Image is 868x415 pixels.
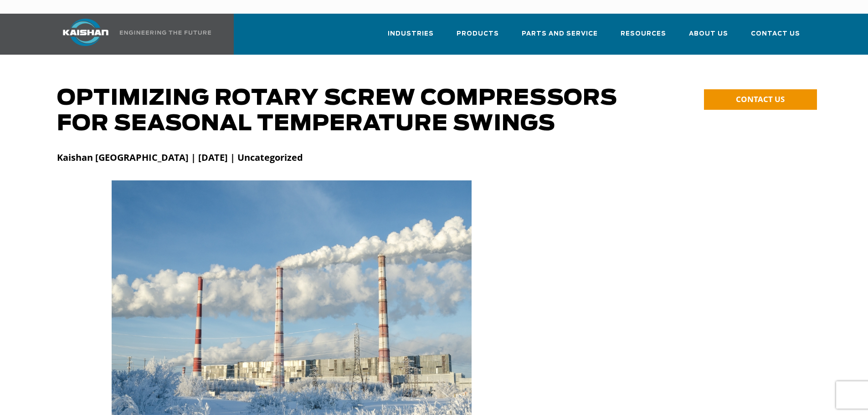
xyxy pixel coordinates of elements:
[522,22,598,53] a: Parts and Service
[57,151,303,164] strong: Kaishan [GEOGRAPHIC_DATA] | [DATE] | Uncategorized
[457,22,499,53] a: Products
[57,86,620,137] h1: Optimizing Rotary Screw Compressors for Seasonal Temperature Swings
[120,31,211,35] img: Engineering the future
[522,29,598,39] span: Parts and Service
[704,89,817,110] a: CONTACT US
[457,29,499,39] span: Products
[621,22,666,53] a: Resources
[388,29,434,39] span: Industries
[51,14,213,55] a: Kaishan USA
[388,22,434,53] a: Industries
[751,29,800,39] span: Contact Us
[51,19,120,46] img: kaishan logo
[689,22,728,53] a: About Us
[689,29,728,39] span: About Us
[736,94,785,104] span: CONTACT US
[751,22,800,53] a: Contact Us
[621,29,666,39] span: Resources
